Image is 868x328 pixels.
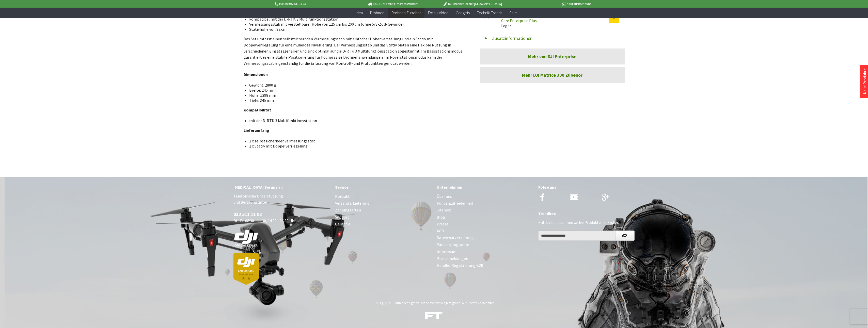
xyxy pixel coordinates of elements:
p: Entdecke neue, innovative Produkte als Erster. [538,219,635,225]
a: Neue Produkte [862,68,867,94]
a: Kontakt [335,193,432,200]
input: Ihre E-Mail Adresse [538,231,616,241]
a: DJI Drohnen, Trends & Gadgets Shop [425,312,443,321]
div: Trendbox [538,210,635,217]
li: Stativhöhe von 92 cm [249,27,461,32]
a: Versand & Lieferung [335,200,432,207]
img: ft-white-trans-footer.png [425,312,443,320]
a: Mehr DJI Matrice 300 Zubehör [480,67,625,83]
a: Foto + Video [424,8,452,18]
span: Neu [356,10,363,15]
span: Foto + Video [428,10,449,15]
li: 1 x selbstsichernder Vermessungsstab [249,138,461,143]
a: Dateschutzerklärung [437,234,533,241]
button: Newsletter abonnieren [615,231,635,241]
li: kompatibel mit der D-RTK 3 Multifunktionsstation [249,17,461,22]
a: creativeagent gmbh [433,301,460,305]
a: Drohnen Zubehör [388,8,424,18]
li: Tiefe: 245 mm [249,98,461,103]
span: Gadgets [456,10,470,15]
div: Service [335,184,432,190]
button: Zusatzinformationen [480,31,625,46]
a: Drohnen [367,8,388,18]
strong: Lieferumfang [244,128,269,133]
a: Support [335,214,432,221]
li: Höhe: 1398 mm [249,93,461,98]
li: Vermessungsstab mit verstellbarer Höhe von 125 cm bis 200 cm (ohne 5/8-Zoll-Gewinde) [249,22,461,27]
div: Folge uns [538,184,635,190]
span: Technik-Trends [477,10,502,15]
p: Das Set umfasst einen selbstsichernden Vermessungsstab mit einfacher Höhenverstellung und ein Sta... [244,36,465,66]
a: Zahlungsarten [335,207,432,214]
span: Drohnen [370,10,384,15]
p: Hotline 032 511 11 03 [274,1,353,7]
img: dji-partner-enterprise_goldLoJgYOWPUIEBO.png [233,253,259,285]
span: Drohnen Zubehör [391,10,421,15]
a: Garantie [335,221,432,227]
a: 032 511 11 03 [233,211,262,217]
a: Neu [353,8,367,18]
a: Blog [437,214,533,221]
a: Gadgets [452,8,473,18]
a: Presse [437,221,533,227]
a: Kundenzufriedenheit [437,200,533,207]
div: [DATE] - [DATE] © - made by - Alle Rechte vorbehalten [235,301,633,305]
strong: Dimensionen [244,72,268,77]
a: Technik-Trends [473,8,506,18]
a: Sitemap [437,207,533,214]
strong: Kompatibilität [244,107,271,112]
li: Gewicht: 2800 g [249,83,461,88]
a: DJI Enterprise Matrice 400 (EU-C3) inkl. DJI Care Enterprise Plus [501,13,576,23]
a: AGB [437,227,533,234]
a: Über uns [437,193,533,200]
a: Pressemeldungen [437,255,533,262]
a: Mehr von DJI Enterprise [480,48,625,64]
p: Kauf auf Rechnung [512,1,591,7]
a: Sale [506,8,520,18]
p: Telefonische Unterstützung und Beratung unter: Di - Fr: 08:30 - 11.30, 14.00 - 16.30 Uhr [233,193,330,285]
span: Sale [509,10,517,15]
a: trenderia gmbh [398,301,419,305]
li: mit der D-RTK 3 Multifunktionsstation [249,118,461,123]
img: white-dji-schweiz-logo-official_140x140.png [233,230,259,247]
a: Partnerprogramm [437,241,533,248]
li: Breite: 245 mm [249,88,461,93]
div: Unternehmen [437,184,533,190]
div: [MEDICAL_DATA] Sie uns an [233,184,330,190]
li: 1 x Stativ mit Doppelverriegelung [249,143,461,149]
div: Lager [497,13,581,28]
a: Händler Registrierung B2B [437,262,533,269]
p: Bis 16 Uhr bestellt, morgen geliefert. [353,1,433,7]
p: DJI Drohnen Dealer [GEOGRAPHIC_DATA] [433,1,512,7]
a: Impressum [437,248,533,255]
